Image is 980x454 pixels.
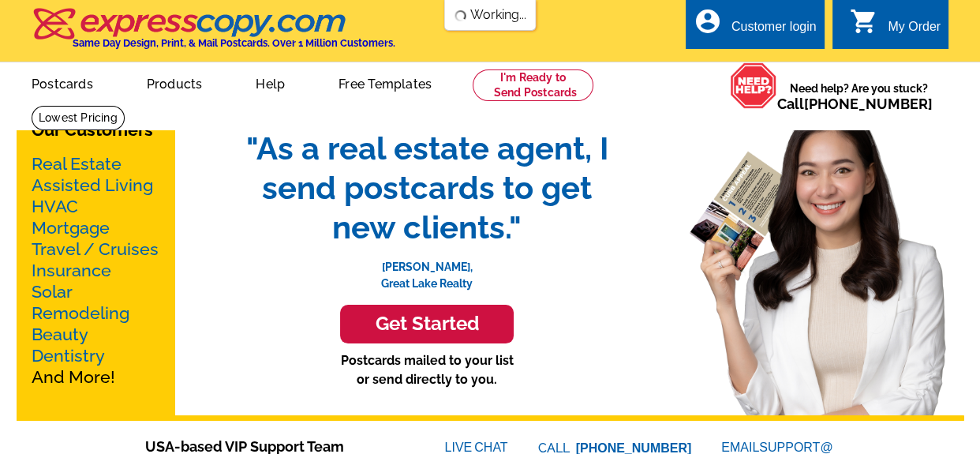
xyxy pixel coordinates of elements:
[32,218,110,238] a: Mortgage
[32,346,105,366] a: Dentistry
[454,9,467,22] img: loading...
[6,64,118,101] a: Postcards
[122,64,228,101] a: Products
[230,247,624,292] p: [PERSON_NAME], Great Lake Realty
[230,351,624,389] p: Postcards mailed to your list or send directly to you.
[730,62,777,109] img: help
[777,96,933,112] span: Call
[804,96,933,112] a: [PHONE_NUMBER]
[694,7,722,36] i: account_circle
[850,7,878,36] i: shopping_cart
[888,20,941,42] div: My Order
[32,19,395,49] a: Same Day Design, Print, & Mail Postcards. Over 1 Million Customers.
[32,261,111,280] a: Insurance
[32,303,129,323] a: Remodeling
[32,154,122,174] a: Real Estate
[850,17,941,37] a: shopping_cart My Order
[32,325,88,344] a: Beauty
[731,20,817,42] div: Customer login
[230,64,310,101] a: Help
[313,64,457,101] a: Free Templates
[32,175,153,195] a: Assisted Living
[230,129,624,247] span: "As a real estate agent, I send postcards to get new clients."
[230,305,624,343] a: Get Started
[694,17,817,37] a: account_circle Customer login
[73,37,395,49] h4: Same Day Design, Print, & Mail Postcards. Over 1 Million Customers.
[445,441,508,454] a: LIVECHAT
[777,81,941,112] span: Need help? Are you stuck?
[32,197,78,216] a: HVAC
[32,239,159,259] a: Travel / Cruises
[721,441,835,454] a: EMAILSUPPORT@
[32,282,73,302] a: Solar
[360,313,494,336] h3: Get Started
[32,153,159,388] p: And More!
